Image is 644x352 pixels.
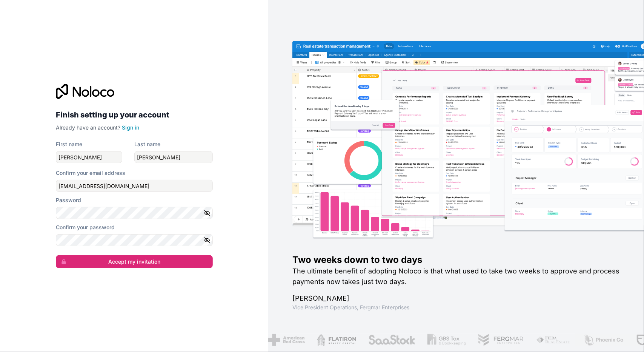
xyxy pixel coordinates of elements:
[427,334,466,346] img: /assets/gbstax-C-GtDUiK.png
[56,108,213,122] h2: Finish setting up your account
[56,234,213,246] input: Confirm password
[56,224,115,231] label: Confirm your password
[56,140,82,148] label: First name
[56,255,213,268] button: Accept my invitation
[292,293,620,304] h1: [PERSON_NAME]
[122,124,139,131] a: Sign in
[292,266,620,287] h2: The ultimate benefit of adopting Noloco is that what used to take two weeks to approve and proces...
[56,207,213,219] input: Password
[56,151,122,163] input: given-name
[292,304,620,311] h1: Vice President Operations , Fergmar Enterprises
[56,180,213,192] input: Email address
[292,254,620,266] h1: Two weeks down to two days
[536,334,572,346] img: /assets/fiera-fwj2N5v4.png
[368,334,416,346] img: /assets/saastock-C6Zbiodz.png
[134,140,160,148] label: Last name
[134,151,213,163] input: family-name
[268,334,305,346] img: /assets/american-red-cross-BAupjrZR.png
[56,169,125,177] label: Confirm your email address
[56,124,120,131] span: Already have an account?
[317,334,356,346] img: /assets/flatiron-C8eUkumj.png
[56,196,81,204] label: Password
[583,334,624,346] img: /assets/phoenix-BREaitsQ.png
[478,334,524,346] img: /assets/fergmar-CudnrXN5.png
